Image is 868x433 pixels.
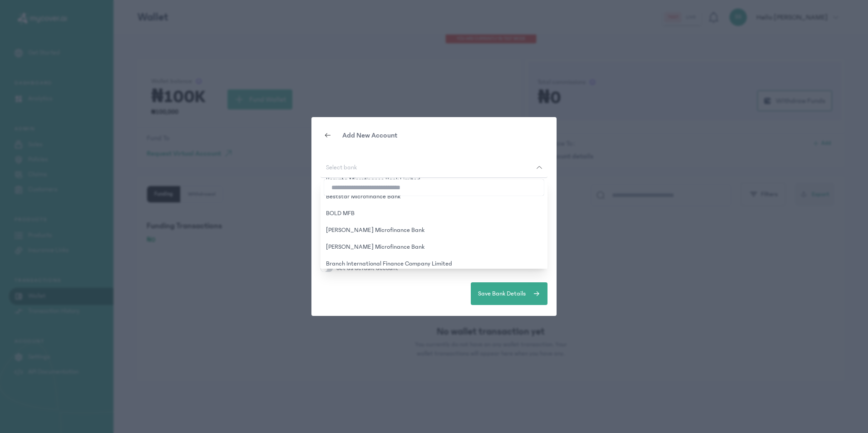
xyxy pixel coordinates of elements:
button: [PERSON_NAME] Microfinance Bank [321,222,547,239]
span: Save Bank Details [478,289,526,299]
button: Benysta Microfinance Bank Limited [321,172,547,188]
button: Branch International Finance Company Limited [321,256,547,272]
button: Beststar Microfinance Bank [321,188,547,205]
p: Add New Account [342,130,397,141]
span: Select bank [321,164,362,171]
button: [PERSON_NAME] Microfinance Bank [321,239,547,256]
button: Select bank [321,157,547,178]
button: Save Bank Details [471,282,547,305]
button: BOLD MFB [321,205,547,222]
